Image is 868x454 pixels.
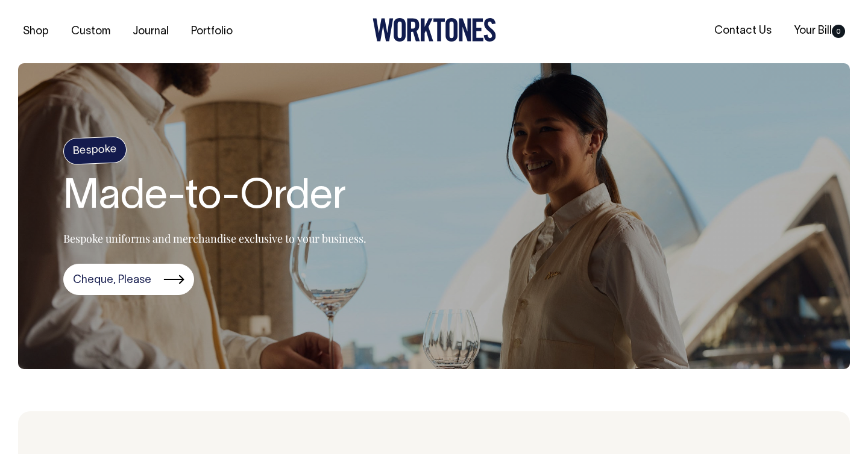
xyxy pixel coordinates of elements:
a: Journal [128,22,174,42]
a: Your Bill0 [789,21,850,41]
a: Shop [18,22,54,42]
a: Custom [66,22,115,42]
h4: Bespoke [63,135,127,164]
a: Cheque, Please [63,264,194,295]
h1: Made-to-Order [63,175,366,220]
a: Contact Us [709,21,776,41]
p: Bespoke uniforms and merchandise exclusive to your business. [63,231,366,246]
span: 0 [832,25,845,38]
a: Portfolio [186,22,237,42]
